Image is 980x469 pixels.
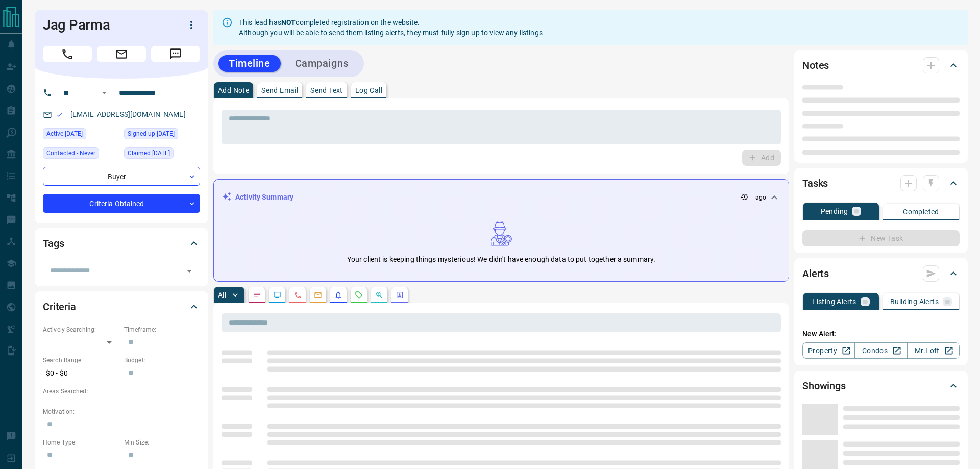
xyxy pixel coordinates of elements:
[903,208,939,215] p: Completed
[151,46,200,62] span: Message
[218,291,226,299] p: All
[802,374,960,398] div: Showings
[43,407,200,416] p: Motivation:
[802,329,960,339] p: New Alert:
[182,264,197,278] button: Open
[43,438,119,447] p: Home Type:
[334,291,342,299] svg: Listing Alerts
[43,128,119,142] div: Mon Sep 08 2025
[812,298,856,305] p: Listing Alerts
[218,55,281,72] button: Timeline
[43,299,76,315] h2: Criteria
[56,111,63,118] svg: Email Valid
[802,175,828,191] h2: Tasks
[802,261,960,286] div: Alerts
[124,128,200,142] div: Mon Sep 08 2025
[802,57,829,73] h2: Notes
[46,148,95,158] span: Contacted - Never
[70,110,186,118] a: [EMAIL_ADDRESS][DOMAIN_NAME]
[750,193,766,202] p: -- ago
[43,46,92,62] span: Call
[124,325,200,334] p: Timeframe:
[124,438,200,447] p: Min Size:
[854,342,907,359] a: Condos
[43,231,200,256] div: Tags
[273,291,281,299] svg: Lead Browsing Activity
[128,129,175,139] span: Signed up [DATE]
[396,291,404,299] svg: Agent Actions
[261,87,298,94] p: Send Email
[802,378,846,394] h2: Showings
[124,147,200,162] div: Mon Sep 08 2025
[43,365,119,382] p: $0 - $0
[239,13,543,42] div: This lead has completed registration on the website. Although you will be able to send them listi...
[43,325,119,334] p: Actively Searching:
[43,387,200,396] p: Areas Searched:
[375,291,383,299] svg: Opportunities
[355,87,382,94] p: Log Call
[235,192,293,203] p: Activity Summary
[802,265,829,282] h2: Alerts
[97,46,146,62] span: Email
[310,87,343,94] p: Send Text
[128,148,170,158] span: Claimed [DATE]
[293,291,302,299] svg: Calls
[802,171,960,195] div: Tasks
[43,356,119,365] p: Search Range:
[218,87,249,94] p: Add Note
[43,294,200,319] div: Criteria
[802,342,855,359] a: Property
[281,18,296,27] strong: NOT
[821,208,848,215] p: Pending
[355,291,363,299] svg: Requests
[43,194,200,213] div: Criteria Obtained
[347,254,655,265] p: Your client is keeping things mysterious! We didn't have enough data to put together a summary.
[314,291,322,299] svg: Emails
[285,55,359,72] button: Campaigns
[124,356,200,365] p: Budget:
[253,291,261,299] svg: Notes
[43,235,64,252] h2: Tags
[43,167,200,186] div: Buyer
[98,87,110,99] button: Open
[907,342,960,359] a: Mr.Loft
[222,188,780,207] div: Activity Summary-- ago
[890,298,939,305] p: Building Alerts
[43,17,167,33] h1: Jag Parma
[46,129,83,139] span: Active [DATE]
[802,53,960,78] div: Notes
